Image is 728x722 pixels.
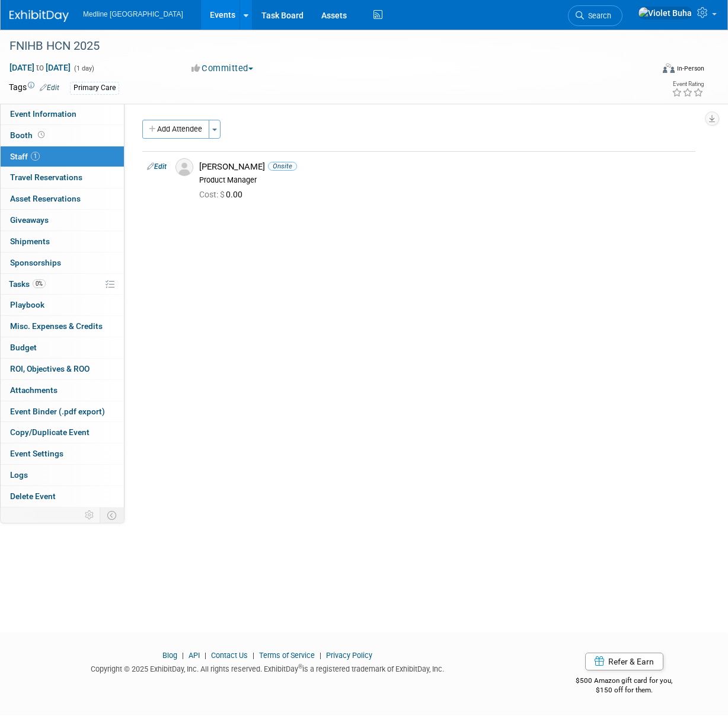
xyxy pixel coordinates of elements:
span: Logs [10,470,28,480]
div: Primary Care [70,82,119,94]
span: Shipments [10,237,50,246]
div: [PERSON_NAME] [199,161,691,172]
a: Contact Us [211,651,248,660]
img: Format-Inperson.png [663,63,675,73]
a: Misc. Expenses & Credits [1,316,124,337]
div: FNIHB HCN 2025 [5,36,645,57]
a: Giveaways [1,210,124,231]
span: Attachments [10,385,58,395]
span: Playbook [10,300,44,309]
button: Add Attendee [142,120,209,139]
div: In-Person [676,64,704,73]
span: Booth [10,130,47,140]
span: Misc. Expenses & Credits [10,321,103,331]
a: Edit [147,162,167,171]
span: Event Settings [10,449,63,458]
span: 0% [33,279,46,288]
span: Event Binder (.pdf export) [10,407,105,416]
a: Blog [162,651,177,660]
span: | [317,651,324,660]
span: ROI, Objectives & ROO [10,364,90,373]
div: Copyright © 2025 ExhibitDay, Inc. All rights reserved. ExhibitDay is a registered trademark of Ex... [9,661,526,675]
span: Travel Reservations [10,172,82,182]
div: $150 off for them. [544,685,704,695]
span: Onsite [268,162,297,171]
span: [DATE] [DATE] [9,62,71,73]
a: Travel Reservations [1,167,124,188]
button: Committed [187,62,258,75]
a: Delete Event [1,486,124,507]
td: Personalize Event Tab Strip [79,507,100,523]
a: Asset Reservations [1,189,124,209]
span: Booth not reserved yet [36,130,47,139]
a: Terms of Service [259,651,315,660]
a: Event Binder (.pdf export) [1,401,124,422]
a: Privacy Policy [326,651,372,660]
a: Copy/Duplicate Event [1,422,124,443]
div: Product Manager [199,175,691,185]
a: API [189,651,200,660]
span: Asset Reservations [10,194,81,203]
span: 1 [31,152,40,161]
span: Search [584,11,611,20]
span: Copy/Duplicate Event [10,427,90,437]
sup: ® [298,663,302,670]
a: Playbook [1,295,124,315]
img: ExhibitDay [9,10,69,22]
img: Violet Buha [638,7,692,20]
a: Staff1 [1,146,124,167]
a: Attachments [1,380,124,401]
a: Booth [1,125,124,146]
span: Staff [10,152,40,161]
td: Toggle Event Tabs [100,507,124,523]
a: Event Settings [1,443,124,464]
span: Cost: $ [199,190,226,199]
a: Budget [1,337,124,358]
span: Budget [10,343,37,352]
span: Giveaways [10,215,49,225]
span: | [250,651,257,660]
td: Tags [9,81,59,95]
a: Refer & Earn [585,653,663,670]
span: Sponsorships [10,258,61,267]
img: Associate-Profile-5.png [175,158,193,176]
span: Tasks [9,279,46,289]
a: Shipments [1,231,124,252]
a: ROI, Objectives & ROO [1,359,124,379]
a: Logs [1,465,124,485]
div: Event Rating [672,81,704,87]
a: Tasks0% [1,274,124,295]
a: Event Information [1,104,124,124]
span: Medline [GEOGRAPHIC_DATA] [83,10,183,18]
span: | [179,651,187,660]
span: 0.00 [199,190,247,199]
div: $500 Amazon gift card for you, [544,668,704,695]
a: Edit [40,84,59,92]
span: Delete Event [10,491,56,501]
span: to [34,63,46,72]
a: Search [568,5,622,26]
span: | [202,651,209,660]
span: Event Information [10,109,76,119]
a: Sponsorships [1,253,124,273]
div: Event Format [604,62,705,79]
span: (1 day) [73,65,94,72]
